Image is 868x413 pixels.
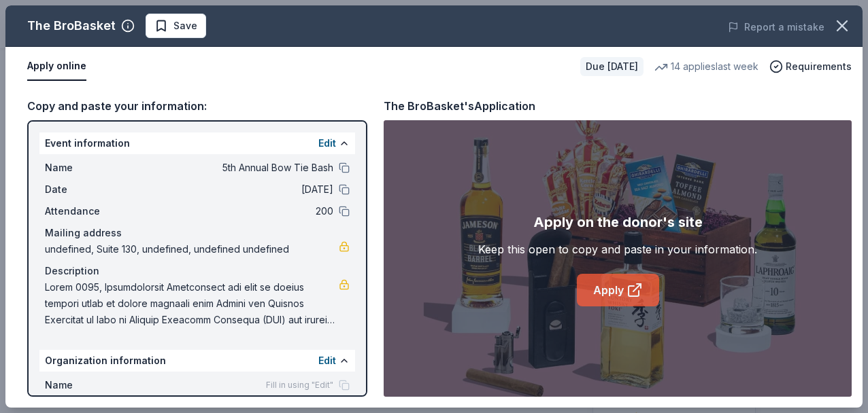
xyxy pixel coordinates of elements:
[136,181,333,198] span: [DATE]
[318,135,336,151] button: Edit
[533,211,703,233] div: Apply on the donor's site
[39,132,355,154] div: Event information
[136,160,333,176] span: 5th Annual Bow Tie Bash
[769,58,852,75] button: Requirements
[136,203,333,219] span: 200
[728,19,824,35] button: Report a mistake
[45,160,136,176] span: Name
[27,97,367,115] div: Copy and paste your information:
[45,181,136,198] span: Date
[384,97,535,115] div: The BroBasket's Application
[173,18,197,34] span: Save
[39,350,355,372] div: Organization information
[45,241,339,257] span: undefined, Suite 130, undefined, undefined undefined
[146,14,206,38] button: Save
[266,380,333,391] span: Fill in using "Edit"
[318,353,336,369] button: Edit
[45,279,339,328] span: Lorem 0095, Ipsumdolorsit Ametconsect adi elit se doeius tempori utlab et dolore magnaali enim Ad...
[786,58,852,75] span: Requirements
[45,225,350,241] div: Mailing address
[45,203,136,219] span: Attendance
[45,377,136,393] span: Name
[45,263,350,279] div: Description
[27,15,116,37] div: The BroBasket
[27,52,86,81] button: Apply online
[478,241,757,257] div: Keep this open to copy and paste in your information.
[654,58,758,75] div: 14 applies last week
[580,57,644,76] div: Due [DATE]
[577,274,659,306] a: Apply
